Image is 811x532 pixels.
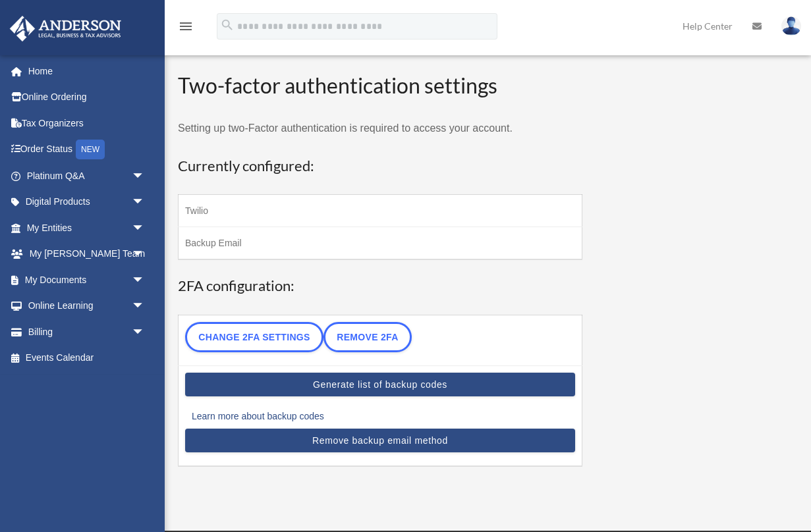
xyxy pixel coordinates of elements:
[185,373,575,396] a: Generate list of backup codes
[132,319,158,346] span: arrow_drop_down
[323,322,412,352] a: Remove 2FA
[185,322,323,352] a: Change 2FA settings
[9,319,165,345] a: Billingarrow_drop_down
[179,227,582,260] td: Backup Email
[9,163,165,189] a: Platinum Q&Aarrow_drop_down
[76,140,105,159] div: NEW
[179,195,582,227] td: Twilio
[178,156,582,176] h3: Currently configured:
[132,267,158,294] span: arrow_drop_down
[220,18,235,32] i: search
[132,163,158,190] span: arrow_drop_down
[132,189,158,216] span: arrow_drop_down
[178,23,194,34] a: menu
[192,407,324,425] a: Learn more about backup codes
[9,110,165,136] a: Tax Organizers
[781,16,801,36] img: User Pic
[9,58,165,84] a: Home
[178,276,582,296] h3: 2FA configuration:
[9,241,165,267] a: My [PERSON_NAME] Teamarrow_drop_down
[178,18,194,34] i: menu
[132,241,158,268] span: arrow_drop_down
[6,16,125,41] img: Anderson Advisors Platinum Portal
[185,429,575,452] a: Remove backup email method
[178,71,582,101] h2: Two-factor authentication settings
[9,345,165,371] a: Events Calendar
[9,215,165,241] a: My Entitiesarrow_drop_down
[9,267,165,293] a: My Documentsarrow_drop_down
[9,136,165,163] a: Order StatusNEW
[9,293,165,319] a: Online Learningarrow_drop_down
[132,215,158,242] span: arrow_drop_down
[9,84,165,111] a: Online Ordering
[178,119,582,138] p: Setting up two-Factor authentication is required to access your account.
[132,293,158,320] span: arrow_drop_down
[9,189,165,215] a: Digital Productsarrow_drop_down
